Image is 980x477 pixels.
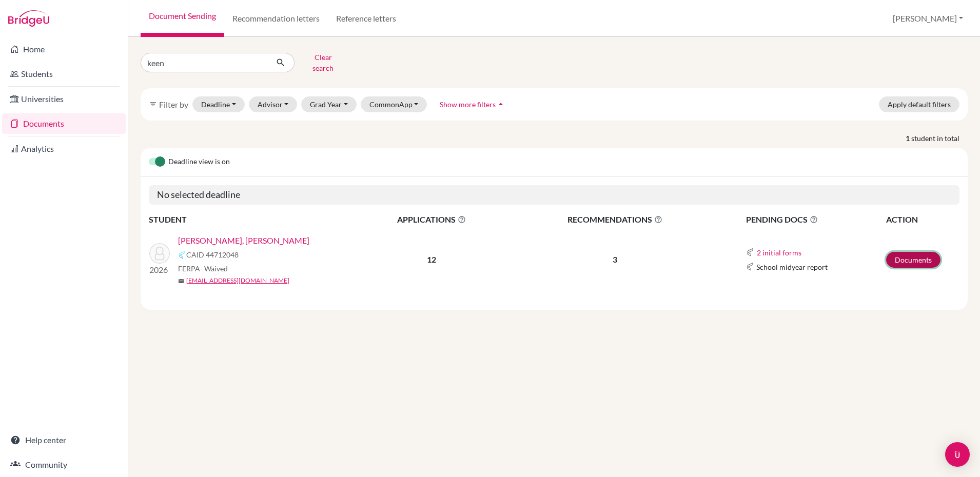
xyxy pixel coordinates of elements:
i: filter_list [149,100,157,108]
span: Deadline view is on [168,156,230,168]
button: CommonApp [361,96,427,112]
span: APPLICATIONS [355,213,508,226]
img: Bridge-U [8,10,49,27]
th: STUDENT [149,213,354,226]
span: - Waived [200,264,228,273]
button: 2 initial forms [756,247,802,259]
th: ACTION [886,213,959,226]
a: [PERSON_NAME], [PERSON_NAME] [178,234,309,247]
a: Community [2,454,126,475]
span: School midyear report [756,262,828,272]
p: 3 [509,253,721,266]
span: RECOMMENDATIONS [509,213,721,226]
b: 12 [427,254,436,264]
span: Show more filters [440,100,496,109]
span: Filter by [159,100,188,109]
button: Clear search [295,49,351,76]
div: Open Intercom Messenger [945,442,970,467]
a: Help center [2,430,126,450]
span: CAID 44712048 [186,249,239,260]
a: Home [2,39,126,59]
a: Analytics [2,138,126,159]
img: Common App logo [178,251,186,259]
button: Grad Year [301,96,357,112]
span: PENDING DOCS [746,213,885,226]
button: Advisor [249,96,298,112]
a: Documents [886,252,940,268]
img: Keen, Demir Richard Recep [149,243,170,264]
button: Deadline [192,96,245,112]
img: Common App logo [746,263,754,271]
button: Apply default filters [879,96,959,112]
h5: No selected deadline [149,185,959,205]
i: arrow_drop_up [496,99,506,109]
span: FERPA [178,263,228,274]
a: Universities [2,89,126,109]
span: mail [178,278,184,284]
input: Find student by name... [141,53,268,72]
a: Documents [2,113,126,134]
span: student in total [911,133,968,144]
button: Show more filtersarrow_drop_up [431,96,515,112]
strong: 1 [906,133,911,144]
img: Common App logo [746,248,754,256]
a: [EMAIL_ADDRESS][DOMAIN_NAME] [186,276,289,285]
button: [PERSON_NAME] [888,9,968,28]
a: Students [2,64,126,84]
p: 2026 [149,264,170,276]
